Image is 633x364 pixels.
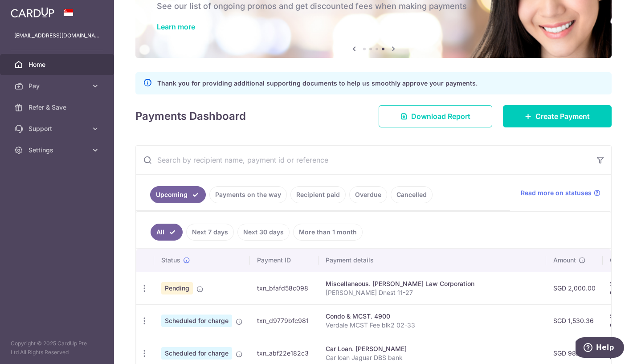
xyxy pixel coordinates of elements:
[157,78,478,89] p: Thank you for providing additional supporting documents to help us smoothly approve your payments.
[521,188,592,197] span: Read more on statuses
[535,111,590,122] span: Create Payment
[521,188,600,197] a: Read more on statuses
[29,146,87,155] span: Settings
[391,186,433,203] a: Cancelled
[150,186,206,203] a: Upcoming
[157,1,590,12] h6: See our list of ongoing promos and get discounted fees when making payments
[411,111,470,122] span: Download Report
[319,249,546,272] th: Payment details
[576,337,624,360] iframe: Opens a widget where you can find more information
[14,31,100,40] p: [EMAIL_ADDRESS][DOMAIN_NAME]
[546,304,603,337] td: SGD 1,530.36
[29,82,87,90] span: Pay
[546,272,603,304] td: SGD 2,000.00
[161,282,193,294] span: Pending
[293,224,363,241] a: More than 1 month
[326,321,539,330] p: Verdale MCST Fee blk2 02-33
[29,124,87,133] span: Support
[237,224,290,241] a: Next 30 days
[161,315,232,327] span: Scheduled for charge
[553,256,576,265] span: Amount
[290,186,346,203] a: Recipient paid
[11,7,54,18] img: CardUp
[151,224,183,241] a: All
[186,224,234,241] a: Next 7 days
[326,288,539,297] p: [PERSON_NAME] Dnest 11-27
[161,347,232,360] span: Scheduled for charge
[349,186,387,203] a: Overdue
[157,22,195,31] a: Learn more
[135,108,246,124] h4: Payments Dashboard
[209,186,287,203] a: Payments on the way
[250,272,319,304] td: txn_bfafd58c098
[503,105,612,127] a: Create Payment
[250,304,319,337] td: txn_d9779bfc981
[379,105,492,127] a: Download Report
[326,353,539,362] p: Car loan Jaguar DBS bank
[326,279,539,288] div: Miscellaneous. [PERSON_NAME] Law Corporation
[326,312,539,321] div: Condo & MCST. 4900
[29,60,87,69] span: Home
[326,344,539,353] div: Car Loan. [PERSON_NAME]
[250,249,319,272] th: Payment ID
[29,103,87,112] span: Refer & Save
[136,146,590,174] input: Search by recipient name, payment id or reference
[161,256,180,265] span: Status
